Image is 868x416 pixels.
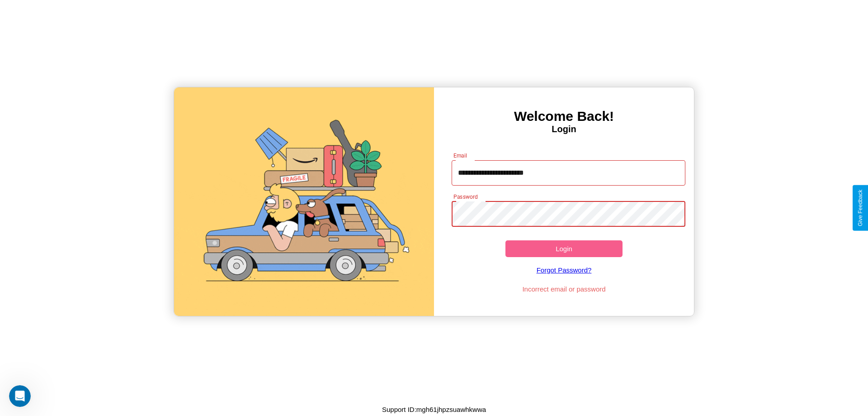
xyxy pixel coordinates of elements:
p: Incorrect email or password [447,283,681,295]
h4: Login [434,124,694,134]
label: Password [453,193,477,201]
p: Support ID: mgh61jhpzsuawhkwwa [382,403,486,416]
a: Forgot Password? [447,257,681,283]
div: Give Feedback [857,190,863,226]
iframe: Intercom live chat [9,385,31,407]
label: Email [453,152,467,159]
img: gif [174,87,434,316]
h3: Welcome Back! [434,109,694,124]
button: Login [505,240,623,257]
